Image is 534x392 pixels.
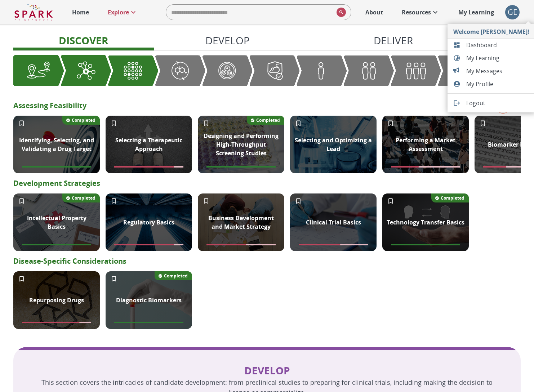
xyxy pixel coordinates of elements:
span: Dashboard [466,41,529,49]
span: My Messages [466,67,529,75]
span: My Profile [466,80,529,88]
span: Logout [466,99,529,107]
span: My Learning [466,54,529,62]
